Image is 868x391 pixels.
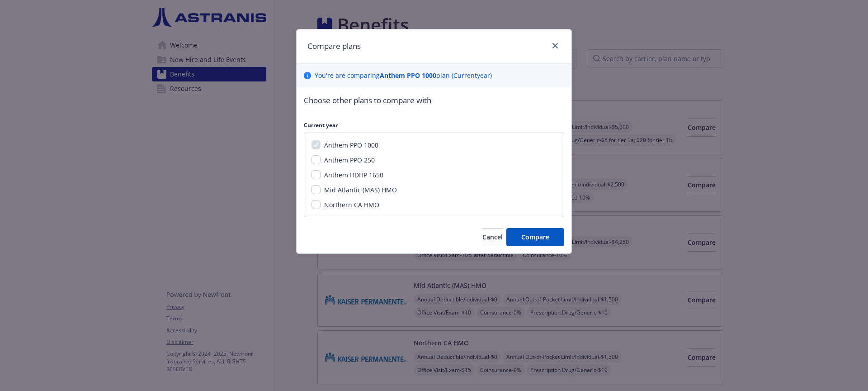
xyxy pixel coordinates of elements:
span: Compare [521,233,549,241]
p: You ' re are comparing plan ( Current year) [315,71,492,80]
button: Compare [506,228,564,246]
span: Cancel [482,233,503,241]
h1: Compare plans [307,40,361,52]
a: close [550,40,561,51]
span: Anthem PPO 250 [324,156,375,164]
p: Choose other plans to compare with [304,95,564,106]
p: Current year [304,121,564,129]
span: Anthem PPO 1000 [324,141,378,149]
span: Mid Atlantic (MAS) HMO [324,186,397,194]
b: Anthem PPO 1000 [380,71,436,80]
span: Northern CA HMO [324,200,379,209]
button: Cancel [482,228,503,246]
span: Anthem HDHP 1650 [324,171,383,179]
